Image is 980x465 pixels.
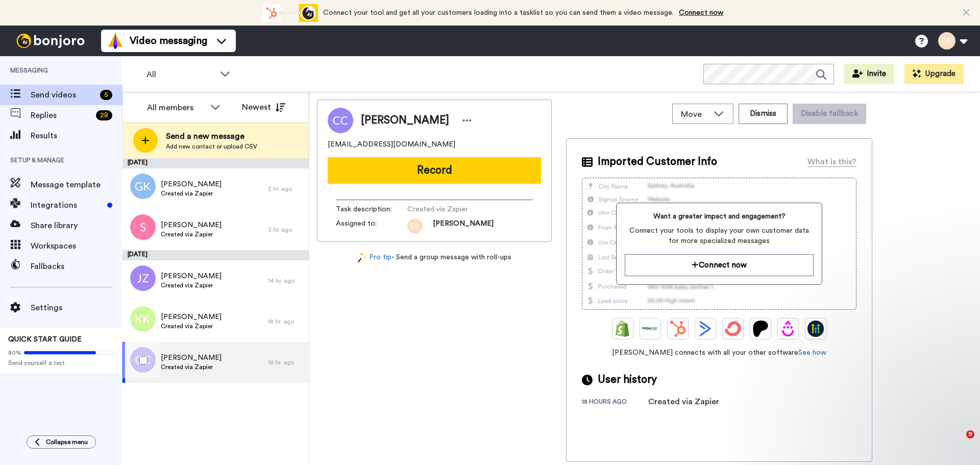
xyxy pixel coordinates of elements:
img: Shopify [615,321,631,337]
span: [PERSON_NAME] [161,271,222,281]
img: kk.png [130,306,156,332]
span: Collapse menu [46,438,88,446]
span: Message template [31,179,122,191]
span: 9 [966,430,974,438]
div: [DATE] [122,158,309,168]
span: [PERSON_NAME] [161,220,222,230]
span: Assigned to: [336,218,407,234]
span: Replies [31,109,92,121]
span: [PERSON_NAME] [433,218,494,234]
span: Move [681,108,708,120]
img: ConvertKit [725,321,741,337]
span: [PERSON_NAME] [161,312,222,322]
button: Dismiss [739,104,788,124]
div: 5 [100,90,112,100]
button: Collapse menu [27,435,96,449]
span: User history [598,372,657,387]
button: Connect now [625,254,813,276]
div: 18 hours ago [582,398,648,408]
button: Upgrade [904,64,964,84]
span: Created via Zapier [161,363,222,371]
span: Created via Zapier [161,230,222,238]
span: Share library [31,219,122,232]
span: [PERSON_NAME] connects with all your other software [582,348,856,358]
div: Created via Zapier [648,396,719,408]
span: Imported Customer Info [598,154,717,169]
img: er.png [407,218,423,234]
a: Connect now [679,9,723,16]
div: animation [262,4,318,22]
button: Newest [234,97,293,117]
img: ActiveCampaign [697,321,714,337]
img: s.png [130,214,156,240]
span: 80% [8,349,21,357]
span: All [146,68,215,81]
div: 14 hr. ago [268,277,304,285]
span: QUICK START GUIDE [8,336,82,343]
img: magic-wand.svg [358,252,367,263]
img: Hubspot [670,321,686,337]
span: Integrations [31,199,103,211]
div: What is this? [807,156,856,168]
span: Created via Zapier [161,322,222,330]
img: Patreon [752,321,769,337]
div: [DATE] [122,250,309,260]
iframe: Intercom live chat [945,430,970,455]
span: Connect your tools to display your own customer data for more specialized messages [625,226,813,246]
span: Send a new message [166,130,257,142]
img: vm-color.svg [107,33,124,49]
span: [PERSON_NAME] [161,353,222,363]
span: Created via Zapier [161,189,222,198]
span: Add new contact or upload CSV [166,142,257,151]
img: bj-logo-header-white.svg [12,34,89,48]
span: Connect your tool and get all your customers loading into a tasklist so you can send them a video... [323,9,674,16]
span: [PERSON_NAME] [361,113,449,128]
span: [PERSON_NAME] [161,179,222,189]
div: 28 [96,110,112,120]
div: 18 hr. ago [268,317,304,326]
div: - Send a group message with roll-ups [317,252,552,263]
button: Record [328,157,541,184]
div: All members [147,102,205,114]
span: Task description : [336,204,407,214]
span: Send yourself a test [8,359,114,367]
img: Ontraport [642,321,658,337]
button: Disable fallback [793,104,866,124]
span: Results [31,130,122,142]
span: [EMAIL_ADDRESS][DOMAIN_NAME] [328,139,455,150]
span: Fallbacks [31,260,122,273]
span: Want a greater impact and engagement? [625,211,813,222]
div: 18 hr. ago [268,358,304,366]
span: Video messaging [130,34,207,48]
div: 2 hr. ago [268,185,304,193]
div: 3 hr. ago [268,226,304,234]
img: Drip [780,321,796,337]
img: gk.png [130,174,156,199]
span: Send videos [31,89,96,101]
span: Settings [31,302,122,314]
a: Pro tip [358,252,391,263]
span: Workspaces [31,240,122,252]
span: Created via Zapier [407,204,504,214]
img: Image of Charnelle Coronas [328,108,353,133]
img: jz.png [130,265,156,291]
span: Created via Zapier [161,281,222,289]
button: Invite [844,64,894,84]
